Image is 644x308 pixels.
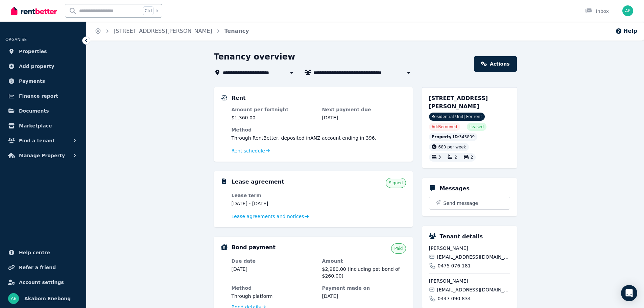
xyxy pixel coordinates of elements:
a: Marketplace [5,119,81,133]
span: Add property [19,62,54,70]
dd: [DATE] - [DATE] [232,200,315,207]
img: Bond Details [221,244,228,250]
span: 0475 076 181 [438,262,471,269]
span: Documents [19,107,49,115]
dt: Method [232,285,315,291]
dd: $1,360.00 [232,114,315,121]
span: Leased [470,124,484,129]
a: Lease agreements and notices [232,213,309,220]
nav: Breadcrumb [87,22,257,41]
span: Help centre [19,248,50,257]
span: Refer a friend [19,263,56,271]
h1: Tenancy overview [214,51,295,62]
span: ORGANISE [5,37,27,42]
span: Find a tenant [19,137,55,145]
img: Akabom Enebong [622,5,633,16]
a: Help centre [5,246,81,259]
span: Through RentBetter , deposited in ANZ account ending in 396 . [232,135,377,141]
h5: Messages [440,185,470,193]
a: Add property [5,60,81,73]
span: [PERSON_NAME] [429,245,510,252]
span: Property ID [432,134,458,140]
span: 2 [454,155,457,160]
span: Akabom Enebong [24,294,71,303]
a: Tenancy [224,28,249,34]
a: Refer a friend [5,261,81,274]
img: Rental Payments [221,95,228,100]
span: Rent schedule [232,147,265,154]
div: Open Intercom Messenger [621,285,637,301]
h5: Tenant details [440,233,483,241]
span: k [156,8,159,14]
div: : 345809 [429,133,478,141]
span: 2 [471,155,473,160]
span: Account settings [19,278,64,286]
span: Send message [444,200,478,207]
img: Akabom Enebong [8,293,19,304]
dt: Method [232,126,406,133]
span: Marketplace [19,122,52,130]
dt: Amount [322,258,406,264]
a: Actions [474,56,517,72]
span: Residential Unit | For rent [429,113,485,121]
dd: Through platform [232,293,315,300]
span: Paid [394,246,403,251]
span: Payments [19,77,45,85]
a: Finance report [5,89,81,103]
dt: Due date [232,258,315,264]
dd: [DATE] [322,114,406,121]
span: 3 [438,155,441,160]
dt: Lease term [232,192,315,199]
span: [EMAIL_ADDRESS][DOMAIN_NAME] [437,254,510,260]
span: [PERSON_NAME] [429,278,510,284]
h5: Rent [232,94,246,102]
a: Payments [5,74,81,88]
span: Ad: Removed [432,124,457,129]
span: Properties [19,47,47,55]
span: [EMAIL_ADDRESS][DOMAIN_NAME] [437,286,510,293]
span: Lease agreements and notices [232,213,304,220]
span: Finance report [19,92,58,100]
h5: Bond payment [232,243,276,252]
img: RentBetter [11,6,57,16]
h5: Lease agreement [232,178,284,186]
span: 0447 090 834 [438,295,471,302]
span: Ctrl [143,6,153,15]
button: Help [615,27,637,35]
dt: Amount per fortnight [232,106,315,113]
button: Find a tenant [5,134,81,147]
span: Manage Property [19,151,65,160]
a: [STREET_ADDRESS][PERSON_NAME] [114,28,212,34]
a: Documents [5,104,81,118]
a: Properties [5,45,81,58]
dd: [DATE] [232,266,315,273]
a: Rent schedule [232,147,270,154]
span: 680 per week [438,145,466,149]
span: [STREET_ADDRESS][PERSON_NAME] [429,95,488,110]
span: Signed [389,180,403,186]
dd: $2,980.00 (including pet bond of $260.00) [322,266,406,279]
dd: [DATE] [322,293,406,300]
a: Account settings [5,276,81,289]
button: Manage Property [5,149,81,162]
div: Inbox [585,8,609,15]
button: Send message [429,197,510,209]
dt: Next payment due [322,106,406,113]
dt: Payment made on [322,285,406,291]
